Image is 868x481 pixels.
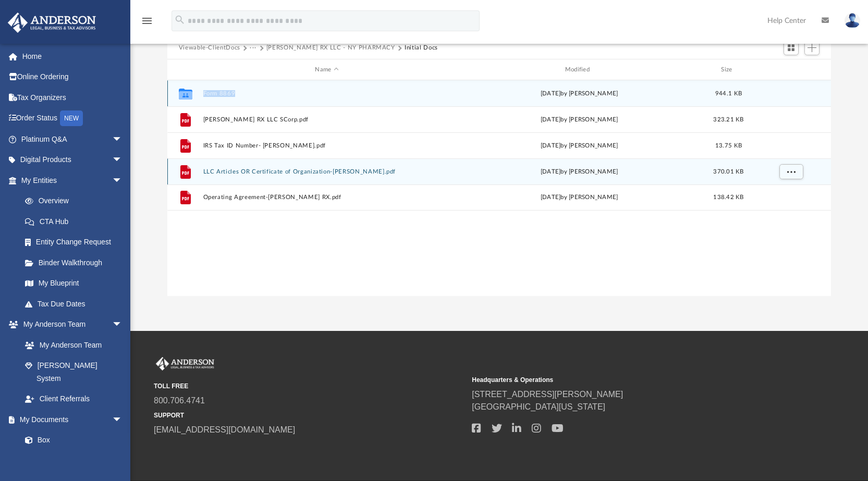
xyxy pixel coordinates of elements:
span: 138.42 KB [713,194,743,200]
div: [DATE] by [PERSON_NAME] [455,115,703,125]
a: Platinum Q&Aarrow_drop_down [7,129,138,150]
a: [STREET_ADDRESS][PERSON_NAME] [472,390,623,399]
a: My Anderson Team [15,335,128,355]
a: Box [15,430,128,451]
button: Form 8869 [203,90,450,97]
div: Name [202,65,450,75]
a: [EMAIL_ADDRESS][DOMAIN_NAME] [154,425,295,434]
a: Entity Change Request [15,232,138,253]
button: Add [804,41,820,55]
a: [PERSON_NAME] System [15,355,133,389]
div: [DATE] by [PERSON_NAME] [455,141,703,151]
a: Tax Organizers [7,87,138,108]
img: User Pic [845,13,860,28]
span: arrow_drop_down [112,314,133,336]
button: Switch to Grid View [784,41,799,55]
a: My Entitiesarrow_drop_down [7,170,138,191]
a: Online Ordering [7,67,138,88]
button: ··· [250,43,256,53]
a: Tax Due Dates [15,293,138,314]
span: arrow_drop_down [112,150,133,171]
a: [GEOGRAPHIC_DATA][US_STATE] [472,402,605,411]
span: arrow_drop_down [112,170,133,191]
a: My Anderson Teamarrow_drop_down [7,314,133,335]
a: Home [7,46,138,67]
a: CTA Hub [15,211,138,232]
i: search [174,14,186,26]
small: SUPPORT [154,411,464,420]
a: menu [141,20,153,27]
a: 800.706.4741 [154,396,205,405]
span: 370.01 KB [713,169,743,175]
span: 323.21 KB [713,117,743,122]
small: TOLL FREE [154,381,464,391]
div: [DATE] by [PERSON_NAME] [455,167,703,177]
a: My Blueprint [15,273,133,294]
button: Operating Agreement-[PERSON_NAME] RX.pdf [203,194,450,201]
span: arrow_drop_down [112,129,133,150]
button: Initial Docs [405,43,438,53]
button: LLC Articles OR Certificate of Organization-[PERSON_NAME].pdf [203,168,450,175]
button: IRS Tax ID Number- [PERSON_NAME].pdf [203,142,450,149]
span: 13.75 KB [715,143,742,149]
div: id [172,65,198,75]
div: id [754,65,827,75]
a: Order StatusNEW [7,108,138,129]
div: [DATE] by [PERSON_NAME] [455,193,703,202]
small: Headquarters & Operations [472,375,783,385]
button: More options [779,164,803,180]
i: menu [141,15,153,27]
a: My Documentsarrow_drop_down [7,409,133,430]
div: [DATE] by [PERSON_NAME] [455,89,703,98]
button: [PERSON_NAME] RX LLC SCorp.pdf [203,116,450,123]
div: Size [707,65,749,75]
button: Viewable-ClientDocs [179,43,240,53]
div: Modified [455,65,703,75]
div: NEW [60,110,83,126]
a: Client Referrals [15,389,133,410]
img: Anderson Advisors Platinum Portal [5,13,99,33]
button: [PERSON_NAME] RX LLC - NY PHARMACY [266,43,395,53]
a: Overview [15,191,138,212]
a: Digital Productsarrow_drop_down [7,150,138,170]
a: Binder Walkthrough [15,252,138,273]
div: grid [167,80,832,296]
span: 944.1 KB [715,91,742,96]
span: arrow_drop_down [112,409,133,430]
img: Anderson Advisors Platinum Portal [154,357,216,371]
